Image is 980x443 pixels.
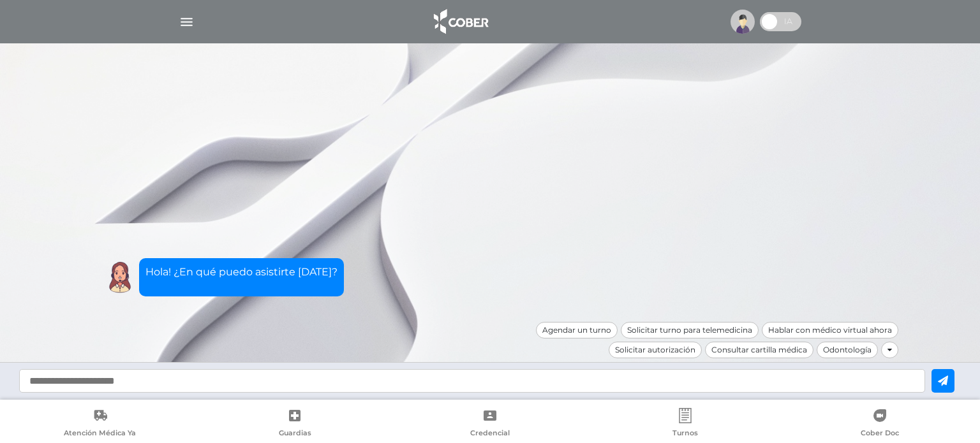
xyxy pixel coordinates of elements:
span: Credencial [470,428,510,440]
div: Hablar con médico virtual ahora [762,322,898,338]
img: profile-placeholder.svg [731,10,755,34]
div: Consultar cartilla médica [705,342,813,358]
span: Atención Médica Ya [64,428,136,440]
div: Agendar un turno [536,322,618,338]
a: Credencial [392,408,588,440]
p: Hola! ¿En qué puedo asistirte [DATE]? [145,265,338,280]
span: Turnos [672,428,698,440]
a: Atención Médica Ya [3,408,198,440]
span: Guardias [279,428,311,440]
a: Cober Doc [782,408,977,440]
span: Cober Doc [861,428,899,440]
a: Turnos [588,408,783,440]
a: Guardias [198,408,393,440]
img: Cober IA [104,261,136,293]
img: Cober_menu-lines-white.svg [179,14,195,30]
div: Odontología [817,342,878,358]
div: Solicitar autorización [609,342,702,358]
img: logo_cober_home-white.png [427,6,494,37]
div: Solicitar turno para telemedicina [621,322,759,338]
